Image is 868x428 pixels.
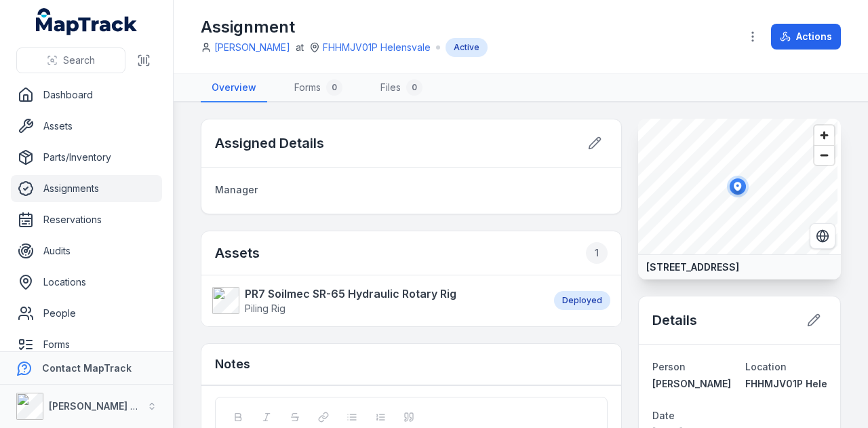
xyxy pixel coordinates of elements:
[745,377,827,391] a: FHHMJV01P Helensvale
[323,41,431,54] a: FHHMJV01P Helensvale
[215,355,250,374] h3: Notes
[283,74,353,102] a: Forms0
[296,41,304,54] span: at
[326,79,342,96] div: 0
[446,38,488,57] div: Active
[554,291,610,310] div: Deployed
[652,410,675,421] span: Date
[652,361,686,372] span: Person
[214,41,290,54] a: [PERSON_NAME]
[11,206,162,233] a: Reservations
[810,223,835,249] button: Switch to Satellite View
[201,16,488,38] h1: Assignment
[215,184,258,195] span: Manager
[215,242,608,264] h2: Assets
[42,362,132,374] strong: Contact MapTrack
[245,286,456,302] strong: PR7 Soilmec SR-65 Hydraulic Rotary Rig
[215,134,324,153] h2: Assigned Details
[814,125,834,145] button: Zoom in
[36,8,138,35] a: MapTrack
[638,119,837,254] canvas: Map
[201,74,267,102] a: Overview
[212,286,540,315] a: PR7 Soilmec SR-65 Hydraulic Rotary RigPiling Rig
[745,361,787,372] span: Location
[771,24,841,50] button: Actions
[11,237,162,265] a: Audits
[16,47,125,73] button: Search
[11,81,162,109] a: Dashboard
[11,269,162,296] a: Locations
[11,331,162,358] a: Forms
[646,260,739,274] strong: [STREET_ADDRESS]
[11,175,162,202] a: Assignments
[370,74,433,102] a: Files0
[49,400,160,412] strong: [PERSON_NAME] Group
[11,144,162,171] a: Parts/Inventory
[745,378,859,389] span: FHHMJV01P Helensvale
[652,311,697,330] h2: Details
[814,145,834,165] button: Zoom out
[63,54,95,67] span: Search
[652,377,734,391] a: [PERSON_NAME]
[11,113,162,140] a: Assets
[245,303,285,314] span: Piling Rig
[406,79,422,96] div: 0
[11,300,162,327] a: People
[586,242,608,264] div: 1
